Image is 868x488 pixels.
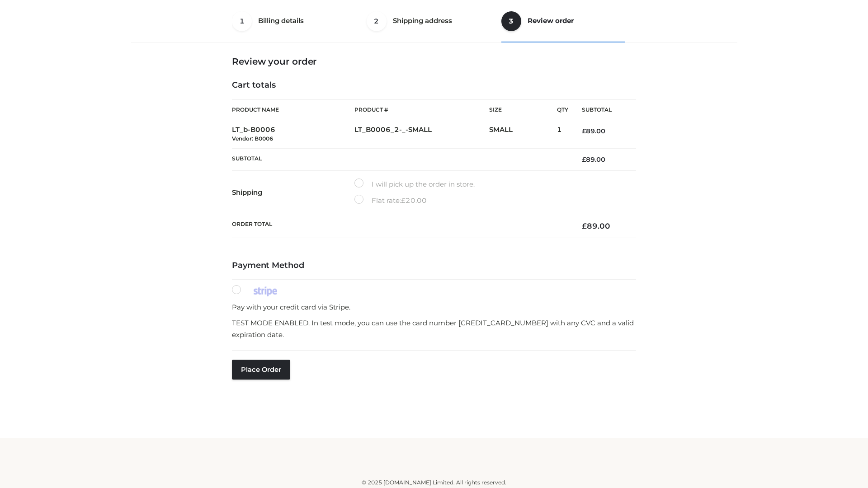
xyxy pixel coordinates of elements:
span: £ [582,221,587,230]
span: £ [582,155,586,164]
h4: Cart totals [232,80,636,90]
button: Place order [232,360,290,380]
td: 1 [557,120,568,149]
bdi: 89.00 [582,127,605,135]
th: Shipping [232,171,354,214]
th: Subtotal [568,100,636,120]
label: Flat rate: [354,195,427,206]
th: Qty [557,99,568,120]
th: Size [489,100,552,120]
bdi: 20.00 [401,196,427,205]
bdi: 89.00 [582,221,610,230]
td: SMALL [489,120,557,149]
p: Pay with your credit card via Stripe. [232,301,636,313]
small: Vendor: B0006 [232,135,273,142]
th: Subtotal [232,148,568,170]
td: LT_B0006_2-_-SMALL [354,120,489,149]
h4: Payment Method [232,261,636,271]
span: £ [401,196,406,205]
h3: Review your order [232,56,636,67]
th: Product # [354,99,489,120]
th: Order Total [232,214,568,238]
label: I will pick up the order in store. [354,178,475,190]
span: £ [582,127,586,135]
div: © 2025 [DOMAIN_NAME] Limited. All rights reserved. [134,478,734,487]
p: TEST MODE ENABLED. In test mode, you can use the card number [CREDIT_CARD_NUMBER] with any CVC an... [232,317,636,340]
bdi: 89.00 [582,155,605,164]
td: LT_b-B0006 [232,120,354,149]
th: Product Name [232,99,354,120]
